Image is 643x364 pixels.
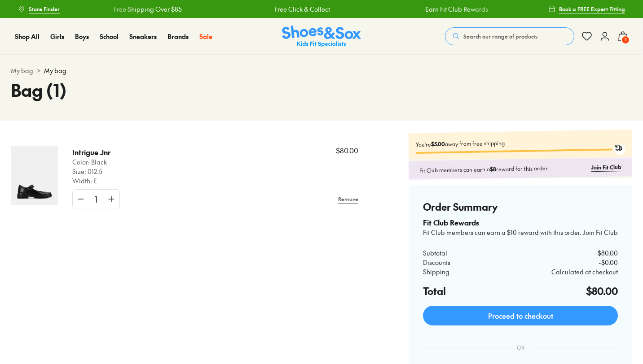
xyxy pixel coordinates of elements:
span: Book a FREE Expert Fitting [559,5,625,13]
h4: Total [423,284,446,299]
p: $80.00 [336,146,358,156]
p: Discounts [423,258,450,267]
a: Remove [338,191,358,207]
img: SNS_Logo_Responsive.svg [282,26,361,48]
a: Free Shipping Over $85 [109,4,177,14]
div: Fit Club members can earn a $10 reward with this order. Join Fit Club [423,228,618,237]
div: 1 [89,190,103,209]
a: Sale [199,32,212,41]
span: Search our range of products [463,32,537,40]
p: You're away from free shipping [416,137,625,148]
b: $8 [490,165,496,173]
a: Earn Fit Club Rewards [421,4,484,14]
a: Boys [75,32,89,41]
a: Shoes & Sox [282,26,361,48]
a: Shop All [15,32,40,41]
span: Store Finder [29,5,60,13]
h4: Order Summary [423,199,618,214]
div: > [11,66,632,75]
span: Shop All [15,32,40,41]
p: Shipping [423,267,449,277]
a: Girls [50,32,64,41]
p: Size: 012.5 [72,167,110,176]
p: Width: E [72,176,110,186]
b: $5.00 [431,140,445,148]
a: Free Click & Collect [270,4,326,14]
img: 4-109590_1 [11,146,58,205]
p: Intrigue Jnr [72,147,110,157]
span: Brands [167,32,189,41]
h4: $80.00 [586,284,618,299]
span: Girls [50,32,64,41]
p: Calculated at checkout [551,267,618,277]
a: School [100,32,119,41]
p: $80.00 [598,248,618,258]
a: Proceed to checkout [423,306,618,325]
span: 1 [621,35,630,44]
span: Boys [75,32,89,41]
span: School [100,32,119,41]
a: Join Fit Club [591,163,621,171]
span: Sneakers [129,32,157,41]
p: Subtotal [423,248,447,258]
span: Sale [199,32,212,41]
p: -$0.00 [599,258,618,267]
button: 1 [617,26,628,46]
button: Search our range of products [445,27,574,45]
div: OR [510,336,532,359]
span: My bag [44,66,66,75]
a: Sneakers [129,32,157,41]
h1: Bag (1) [11,75,632,103]
p: Color: Black [72,157,110,167]
p: Fit Club members can earn a reward for this order. [419,163,587,174]
a: Brands [167,32,189,41]
div: Fit Club Rewards [423,218,618,228]
a: My bag [11,66,33,75]
a: Book a FREE Expert Fitting [548,1,625,17]
a: Store Finder [18,1,60,17]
